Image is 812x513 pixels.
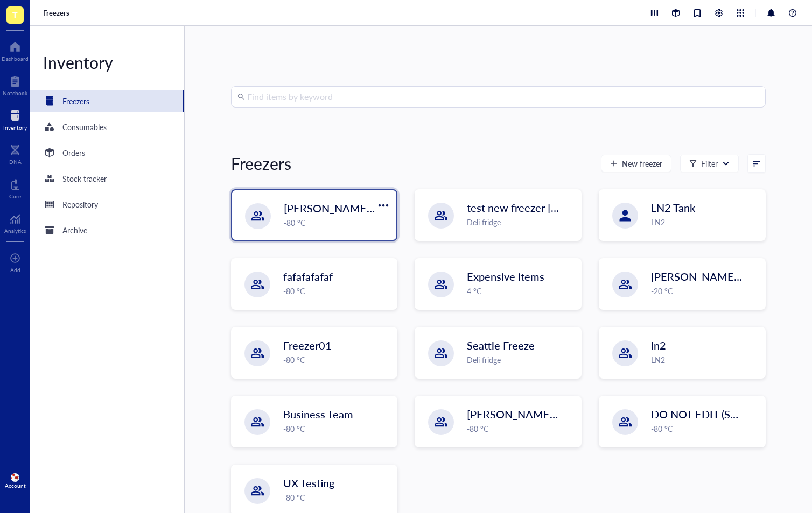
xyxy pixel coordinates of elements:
a: Inventory [3,107,27,131]
span: [PERSON_NAME]'s Fridge [467,407,592,422]
a: DNA [9,141,22,165]
a: Dashboard [2,38,29,62]
a: Orders [30,142,184,163]
div: LN2 [651,354,759,366]
div: Core [9,193,21,199]
span: test new freezer [PERSON_NAME] [467,200,634,215]
img: 0d38a47e-085d-4ae2-a406-c371b58e94d9.jpeg [11,473,19,482]
div: Freezers [62,95,89,107]
div: LN2 [651,216,759,228]
div: -80 °C [467,423,575,434]
span: New freezer [622,159,662,168]
div: Freezers [231,153,291,174]
div: Inventory [3,124,27,131]
a: Consumables [30,116,184,138]
div: -80 °C [283,354,391,366]
div: -80 °C [284,217,390,229]
span: [PERSON_NAME] `[DATE] [284,201,411,216]
div: Repository [62,198,98,210]
div: -80 °C [283,491,391,503]
a: Notebook [3,73,27,96]
span: Seattle Freeze [467,338,535,353]
a: Core [9,176,21,199]
div: -80 °C [651,423,759,434]
div: Deli fridge [467,354,575,366]
a: Stock tracker [30,168,184,189]
a: Freezers [30,90,184,112]
div: DNA [9,159,22,165]
span: fafafafafaf [283,269,333,284]
div: Archive [62,224,87,236]
div: -20 °C [651,285,759,297]
span: DO NOT EDIT (Shared) [651,407,760,422]
span: [PERSON_NAME]'s Freezer [651,269,782,284]
div: Account [5,482,26,489]
div: Add [10,267,20,273]
a: Analytics [4,210,26,234]
div: Inventory [30,52,184,73]
span: Expensive items [467,269,544,284]
div: -80 °C [283,423,391,434]
a: Freezers [43,8,72,18]
span: UX Testing [283,475,334,490]
div: Deli fridge [467,216,575,228]
a: Archive [30,219,184,241]
span: Business Team [283,407,353,422]
button: New freezer [601,155,671,172]
div: -80 °C [283,285,391,297]
div: Filter [701,158,718,169]
span: LN2 Tank [651,200,695,215]
div: Orders [62,147,85,159]
div: Notebook [3,90,27,96]
span: Freezer01 [283,338,332,353]
span: T [12,8,18,22]
div: Dashboard [2,55,29,62]
div: Stock tracker [62,173,107,184]
div: Analytics [4,227,26,234]
span: ln2 [651,338,666,353]
div: Consumables [62,121,107,133]
div: 4 °C [467,285,575,297]
a: Repository [30,194,184,215]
